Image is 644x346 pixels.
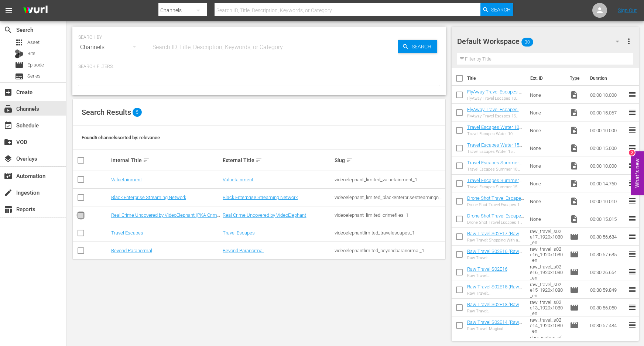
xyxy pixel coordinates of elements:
span: reorder [628,250,637,258]
span: Asset [27,39,40,46]
div: Internal Title [111,156,221,165]
span: Channels [4,105,13,113]
span: reorder [628,285,637,294]
button: more_vert [624,32,633,50]
td: 00:00:15.067 [587,104,628,121]
div: videoelephantlimited_beyondparanormal_1 [335,248,444,253]
td: None [527,175,567,192]
div: videoelephant_limited_blackenterprisestreamingnetwork_1 [335,195,444,200]
a: Raw Travel S02E16 [467,266,507,272]
td: None [527,121,567,139]
span: Series [27,72,41,80]
td: 00:00:15.015 [587,210,628,228]
a: Drone Shot Travel Escapes 15 Seconds [467,213,524,224]
div: Raw Travel: Shopping With a Purpose [467,238,524,243]
span: reorder [628,196,637,205]
span: Series [15,72,24,81]
span: Video [570,179,579,188]
a: Raw Travel S02E17 (Raw Travel S02E17 (VARIANT)) [467,231,522,242]
span: 5 [133,108,142,117]
span: Episode [27,61,44,69]
a: Travel Escapes Water 10 Seconds_1 [467,124,522,136]
a: FlyAway Travel Escapes 10 Seconds [467,89,524,100]
div: Default Workspace [457,31,627,52]
span: Search [491,3,511,16]
a: Raw Travel S02E13 (Raw Travel S02E13 (VARIANT)) [467,302,522,313]
div: Drone Shot Travel Escapes 15 Seconds [467,220,524,225]
td: 00:30:26.654 [587,263,628,281]
span: Search [4,25,13,34]
div: Drone Shot Travel Escapes 10 Seconds [467,202,524,207]
div: Raw Travel: [GEOGRAPHIC_DATA] [467,256,524,260]
div: Travel Escapes Water 10 Seconds_1 [467,131,524,136]
div: Travel Escapes Summer 10 Seconds [467,167,524,172]
span: reorder [628,108,637,117]
span: reorder [628,267,637,276]
span: reorder [628,232,637,241]
span: Create [4,88,13,97]
td: 00:00:14.760 [587,175,628,192]
a: Real Crime Uncovered by VideoElephant [223,212,306,218]
span: Episode [570,232,579,241]
div: External Title [223,156,332,165]
div: Raw Travel: [GEOGRAPHIC_DATA] [467,273,524,278]
div: videoelephantlimited_travelescapes_1 [335,230,444,236]
td: 00:30:57.685 [587,246,628,263]
span: Bits [27,50,35,57]
span: sort [143,157,150,164]
a: Valuetainment [111,177,142,182]
span: Video [570,197,579,206]
span: sort [346,157,353,164]
span: Overlays [4,154,13,163]
td: 00:00:10.010 [587,192,628,210]
td: 00:00:10.000 [587,157,628,175]
span: 30 [521,34,533,50]
span: Episode [15,61,24,69]
span: menu [4,6,13,15]
span: Video [570,108,579,117]
div: Travel Escapes Summer 15 Seconds [467,185,524,189]
span: reorder [628,126,637,134]
a: Raw Travel S02E15 (Raw Travel S02E15 (VARIANT)) [467,284,522,295]
span: Search [409,40,437,53]
div: Slug [335,156,444,165]
button: Search [398,40,437,53]
a: Raw Travel S02E14 (Raw Travel S02E14 (VARIANT)) [467,319,522,330]
span: Episode [570,321,579,330]
span: Asset [15,38,24,47]
div: 2 [629,150,635,155]
td: 00:30:56.684 [587,228,628,246]
span: Reports [4,205,13,214]
div: videoelephant_limited_crimefiles_1 [335,212,444,218]
a: Black Enterprise Streaming Network [111,195,186,200]
span: Episode [570,250,579,259]
span: Schedule [4,121,13,130]
span: reorder [628,321,637,329]
span: Video [570,215,579,223]
th: Ext. ID [526,68,565,89]
td: None [527,86,567,104]
div: Bits [15,49,24,58]
th: Duration [586,68,630,89]
td: raw_travel_s02e16_1920x1080_en [527,263,567,281]
th: Type [565,68,586,89]
a: Beyond Paranormal [223,248,264,253]
a: Travel Escapes [223,230,255,236]
a: Travel Escapes Summer 15 Seconds [467,178,522,189]
span: Episode [570,285,579,294]
img: ans4CAIJ8jUAAAAAAAAAAAAAAAAAAAAAAAAgQb4GAAAAAAAAAAAAAAAAAAAAAAAAJMjXAAAAAAAAAAAAAAAAAAAAAAAAgAT5G... [18,2,53,19]
span: Video [570,161,579,170]
span: sort [256,157,262,164]
td: 00:30:57.484 [587,316,628,334]
td: 00:30:59.849 [587,281,628,299]
span: reorder [628,303,637,312]
td: None [527,157,567,175]
a: Drone Shot Travel Escapes 10 Seconds [467,195,524,206]
a: Travel Escapes Water 15 Seconds [467,142,522,153]
a: Travel Escapes Summer 10 Seconds [467,160,522,171]
td: 00:00:10.000 [587,86,628,104]
span: Video [570,144,579,153]
a: Black Enterprise Streaming Network [223,195,298,200]
button: Search [480,3,513,16]
a: FlyAway Travel Escapes 15 Seconds [467,107,524,118]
